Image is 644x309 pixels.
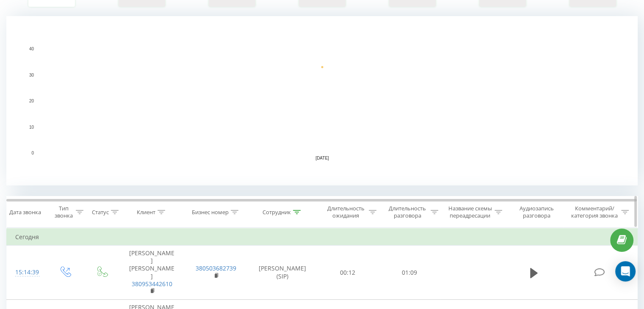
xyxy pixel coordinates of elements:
[192,209,229,216] div: Бизнес номер
[569,205,619,219] div: Комментарий/категория звонка
[248,246,317,300] td: [PERSON_NAME] (SIP)
[29,73,34,77] text: 30
[448,205,492,219] div: Название схемы переадресации
[31,151,34,155] text: 0
[317,246,379,300] td: 00:12
[29,125,34,130] text: 10
[315,156,329,160] text: [DATE]
[263,209,291,216] div: Сотрудник
[92,209,109,216] div: Статус
[15,264,38,281] div: 15:14:39
[325,205,367,219] div: Длительность ожидания
[6,16,638,185] svg: A chart.
[386,205,428,219] div: Длительность разговора
[196,264,236,272] a: 380503682739
[53,205,73,219] div: Тип звонка
[137,209,155,216] div: Клиент
[120,246,184,300] td: [PERSON_NAME] [PERSON_NAME]
[29,99,34,103] text: 20
[512,205,561,219] div: Аудиозапись разговора
[379,246,440,300] td: 01:09
[132,280,172,288] a: 380953442610
[29,47,34,51] text: 40
[7,229,638,246] td: Сегодня
[9,209,41,216] div: Дата звонка
[615,261,636,281] div: Open Intercom Messenger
